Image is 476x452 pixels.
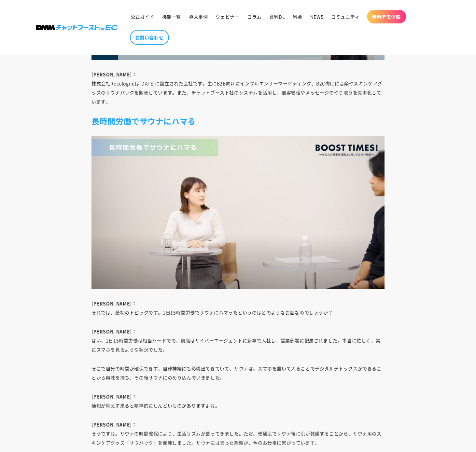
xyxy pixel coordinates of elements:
span: NEWS [310,14,323,20]
p: はい、1日15時間労働は相当ハードでで、前職はサイバーエージェントに新卒で入社し、営業部署に配属されました。本当に忙しく、常にスマホを見るような状況でした。 [91,327,385,354]
span: 無料デモ体験 [372,14,401,20]
span: 導入事例 [189,14,208,20]
a: コラム [243,10,265,23]
a: お問い合わせ [130,30,169,45]
a: 無料デモ体験 [367,10,406,23]
strong: [PERSON_NAME]： [91,300,136,307]
span: 資料DL [269,14,285,20]
span: コラム [247,14,261,20]
span: コミュニティ [331,14,360,20]
span: そうですね。サウナの時間確保により、生活リズムが整ってきました。ただ、乾燥肌でサウナ後に肌が乾燥することから、サウナ用のスキンケアグッズ「サウバック」を開発しました。サウナにはまった経験が、今の... [91,430,382,446]
p: そこで自分の時間が確保できず、自律神経にも影響出てきていて、サウナは、スマホを置いて入ることでデジタルデトックスができることから興味を持ち、その後サウナにのめり込んでいきました。 [91,364,385,382]
a: 料金 [289,10,306,23]
a: 導入事例 [185,10,212,23]
h2: 長時間労働でサウナにハマる [91,116,385,126]
strong: [PERSON_NAME]： [91,393,136,400]
p: 通知が絶えず来ると精神的にしんどいものがありますよね。 [91,392,385,410]
span: 機能一覧 [162,14,181,20]
strong: [PERSON_NAME]： [91,71,136,77]
a: NEWS [306,10,327,23]
span: 料金 [293,14,302,20]
a: 公式ガイド [127,10,158,23]
strong: [PERSON_NAME]： [91,421,136,428]
span: お問い合わせ [135,34,164,40]
p: 株式会社Recologneは[DATE]に設立された会社です。主にB2B向けにインフルエンサーマーケティング、B2C向けに音楽やスキンケアグッズのサウナパックを販売しています。また、チャットブー... [91,70,385,106]
strong: [PERSON_NAME]： [91,328,136,335]
a: 機能一覧 [158,10,185,23]
span: ウェビナー [216,14,239,20]
a: コミュニティ [327,10,364,23]
img: 株式会社DMM Boost [36,25,118,30]
a: ウェビナー [212,10,243,23]
span: 公式ガイド [131,14,154,20]
p: それでは、最初のトピックです。1日15時間労働でサウナにハマったというのはどのようなお話なのでしょうか？ [91,299,385,317]
a: 資料DL [265,10,289,23]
